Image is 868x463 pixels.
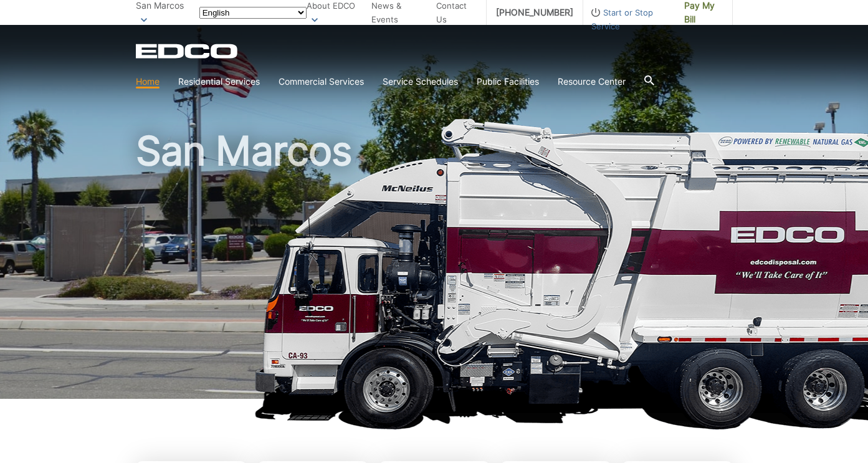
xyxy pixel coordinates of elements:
[136,44,239,59] a: EDCD logo. Return to the homepage.
[558,75,626,88] a: Resource Center
[477,75,539,88] a: Public Facilities
[199,7,307,19] select: Select a language
[279,75,364,88] a: Commercial Services
[383,75,458,88] a: Service Schedules
[178,75,260,88] a: Residential Services
[136,131,733,404] h1: San Marcos
[136,75,160,88] a: Home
